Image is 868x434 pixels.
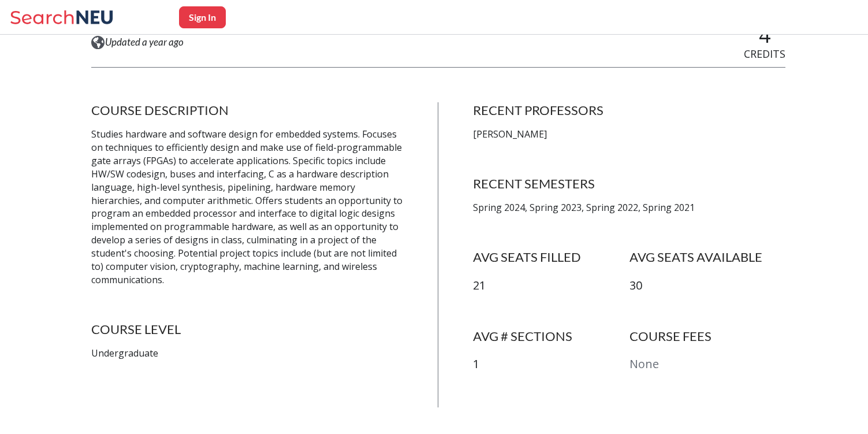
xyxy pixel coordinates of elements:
button: Sign In [179,6,226,28]
h4: RECENT PROFESSORS [473,102,785,118]
h4: COURSE DESCRIPTION [91,102,404,118]
span: CREDITS [744,47,785,61]
span: 4 [759,21,771,49]
p: 1 [473,356,629,373]
p: Undergraduate [91,347,404,360]
h4: COURSE LEVEL [91,321,404,337]
span: Updated a year ago [105,36,184,49]
h4: RECENT SEMESTERS [473,176,785,192]
p: Studies hardware and software design for embedded systems. Focuses on techniques to efficiently d... [91,128,404,286]
h4: AVG SEATS AVAILABLE [629,249,786,265]
p: 30 [629,277,786,294]
p: [PERSON_NAME] [473,128,785,141]
p: Spring 2024, Spring 2023, Spring 2022, Spring 2021 [473,201,785,214]
h4: AVG SEATS FILLED [473,249,629,265]
p: 21 [473,277,629,294]
h4: COURSE FEES [629,328,786,344]
p: None [629,356,786,373]
h4: AVG # SECTIONS [473,328,629,344]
